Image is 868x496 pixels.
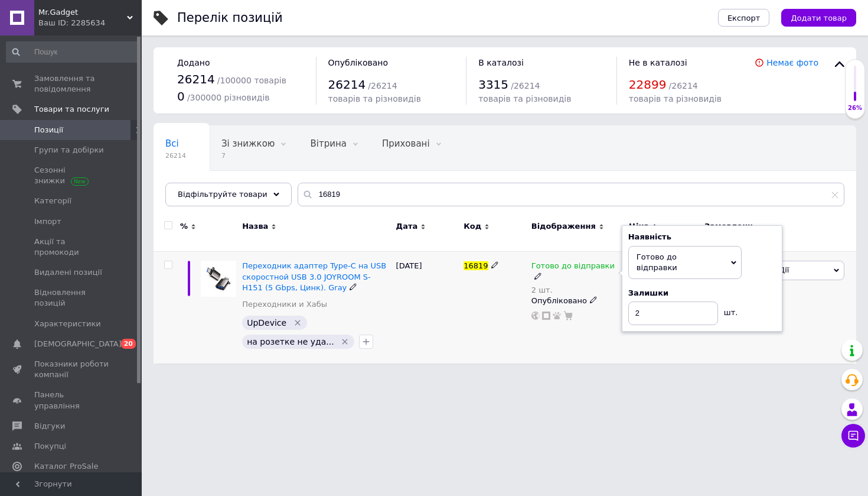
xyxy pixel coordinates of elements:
span: Вітрина [310,138,346,149]
div: шт. [718,302,742,318]
span: Готово до відправки [531,261,615,274]
span: 7 [221,151,275,160]
span: 26214 [328,77,366,92]
div: Наявність [628,232,776,242]
span: / 300000 різновидів [187,93,270,102]
span: Mr.Gadget [38,7,127,18]
span: Дії [779,265,789,274]
span: Групи та добірки [34,145,104,155]
span: Код [464,221,481,232]
span: Позиції [34,125,63,135]
div: 2 шт. [531,286,623,294]
input: Пошук [6,41,139,63]
span: Сезонні знижки [34,165,109,186]
div: Ваш ID: 2285634 [38,18,142,28]
span: Замовлення [704,221,755,242]
span: / 26214 [669,81,698,90]
span: Всі [165,138,179,149]
span: Зі знижкою [221,138,275,149]
span: Ціна [629,221,649,232]
div: [DATE] [393,252,461,364]
span: / 26214 [368,81,397,90]
span: Категорії [34,196,71,206]
span: Приховані [382,138,430,149]
span: Додано [177,58,210,67]
div: 26% [846,104,864,112]
span: Експорт [727,14,761,22]
span: 20 [121,339,136,349]
span: UpDevice [247,318,286,328]
span: Видалені позиції [34,267,102,278]
div: Перелік позицій [177,12,283,24]
a: Переходники и Хабы [242,299,327,310]
span: товарів та різновидів [478,94,571,103]
span: В каталозі [478,58,524,67]
img: Переходник адаптер Type-C на USB скоростной USB 3.0 JOYROOM S-H151 (5 Gbps, Цинк). Gray [201,261,236,296]
span: Товари та послуги [34,104,109,115]
div: Опубліковано [531,296,623,306]
span: / 100000 товарів [217,76,286,85]
span: Відгуки [34,421,65,432]
span: товарів та різновидів [629,94,722,103]
svg: Видалити мітку [293,318,302,328]
span: 0 [177,89,185,103]
span: товарів та різновидів [328,94,421,103]
span: / 26214 [511,81,540,90]
span: Замовлення та повідомлення [34,73,109,95]
span: [DEMOGRAPHIC_DATA] [34,339,122,349]
span: Дата [396,221,418,232]
div: Залишки [628,288,776,299]
span: Опубліковано [328,58,389,67]
span: Акції та промокоди [34,236,109,258]
span: Додати товар [791,14,847,22]
button: Чат з покупцем [841,424,865,448]
span: Імпорт [34,216,61,227]
span: 3315 [478,77,508,92]
span: Готово до відправки [637,252,677,272]
span: Покупці [34,441,66,452]
input: Пошук по назві позиції, артикулу і пошуковим запитам [298,183,844,206]
a: Немає фото [766,58,818,67]
span: Опубліковані [165,183,227,194]
span: Відновлення позицій [34,287,109,309]
button: Експорт [718,9,770,27]
span: Панель управління [34,390,109,411]
span: 16819 [464,261,488,270]
span: 22899 [629,77,667,92]
span: Відображення [531,221,596,232]
span: Каталог ProSale [34,461,98,472]
a: Переходник адаптер Type-C на USB скоростной USB 3.0 JOYROOM S-H151 (5 Gbps, Цинк). Gray [242,261,386,291]
span: Відфільтруйте товари [178,190,267,199]
svg: Видалити мітку [340,337,350,346]
button: Додати товар [781,9,856,27]
span: Характеристики [34,319,101,329]
span: на розетке не уда... [247,337,334,346]
span: 26214 [165,151,186,160]
span: Не в каталозі [629,58,687,67]
span: Назва [242,221,268,232]
span: Показники роботи компанії [34,359,109,380]
span: 26214 [177,72,215,86]
span: % [180,221,188,232]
